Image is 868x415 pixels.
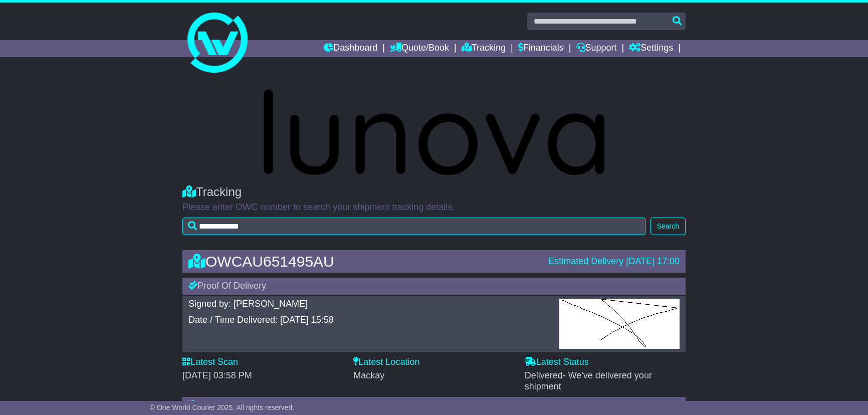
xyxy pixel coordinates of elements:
div: Tracking history [182,397,686,414]
a: Dashboard [324,40,377,57]
span: © One World Courier 2025. All rights reserved. [150,403,295,411]
img: GetPodImagePublic [559,299,680,349]
a: Support [576,40,617,57]
p: Please enter OWC number to search your shipment tracking details. [182,202,686,213]
a: Tracking [462,40,506,57]
a: Quote/Book [390,40,449,57]
div: Proof Of Delivery [182,278,686,295]
div: Date / Time Delivered: [DATE] 15:58 [188,315,549,326]
span: [DATE] 03:58 PM [182,370,252,380]
img: GetCustomerLogo [264,90,604,175]
span: Delivered [525,370,652,391]
button: Search [650,218,686,235]
div: Tracking [182,185,686,199]
span: Mackay [353,370,384,380]
label: Latest Location [353,357,419,368]
div: Estimated Delivery [DATE] 17:00 [548,256,680,267]
label: Latest Status [525,357,589,368]
div: Signed by: [PERSON_NAME] [188,299,549,310]
a: Financials [518,40,564,57]
a: Settings [629,40,673,57]
span: - We've delivered your shipment [525,370,652,391]
div: OWCAU651495AU [183,253,543,270]
label: Latest Scan [182,357,238,368]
